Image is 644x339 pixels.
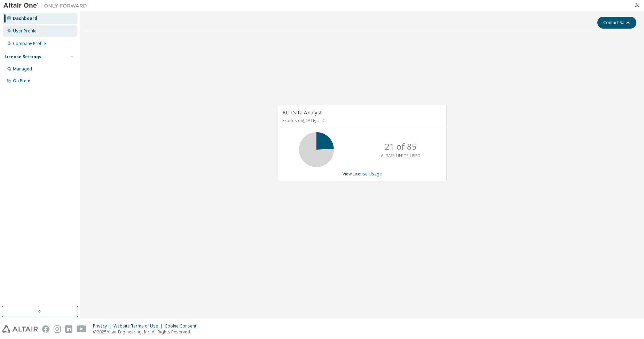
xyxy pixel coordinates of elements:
[93,329,201,335] p: © 2025 Altair Engineering, Inc. All Rights Reserved.
[282,118,440,123] p: Expires on [DATE] UTC
[13,78,30,84] div: On Prem
[343,171,382,177] a: View License Usage
[13,41,46,46] div: Company Profile
[165,323,201,329] div: Cookie Consent
[381,153,421,159] p: ALTAIR UNITS USED
[54,325,61,333] img: instagram.svg
[13,66,32,72] div: Managed
[597,17,636,29] button: Contact Sales
[3,2,91,9] img: Altair One
[13,16,37,21] div: Dashboard
[5,54,41,60] div: License Settings
[282,109,322,116] span: AU Data Analyst
[42,325,49,333] img: facebook.svg
[93,323,113,329] div: Privacy
[2,325,38,333] img: altair_logo.svg
[13,28,37,34] div: User Profile
[385,141,417,152] p: 21 of 85
[77,325,87,333] img: youtube.svg
[113,323,165,329] div: Website Terms of Use
[65,325,72,333] img: linkedin.svg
